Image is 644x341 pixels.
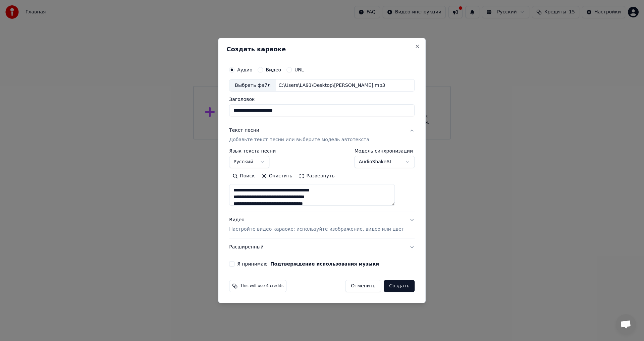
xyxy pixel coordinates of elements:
div: C:\Users\LA91\Desktop\[PERSON_NAME].mp3 [276,82,388,89]
button: Отменить [345,280,381,292]
div: Текст песниДобавьте текст песни или выберите модель автотекста [229,149,415,211]
div: Выбрать файл [229,79,276,92]
label: URL [294,67,304,72]
button: Очистить [258,171,296,182]
label: Язык текста песни [229,149,276,154]
button: Создать [384,280,415,292]
label: Видео [266,67,281,72]
button: ВидеоНастройте видео караоке: используйте изображение, видео или цвет [229,212,415,238]
label: Модель синхронизации [355,149,415,154]
label: Заголовок [229,97,415,102]
label: Я принимаю [237,262,379,266]
span: This will use 4 credits [240,283,283,289]
label: Аудио [237,67,252,72]
p: Настройте видео караоке: используйте изображение, видео или цвет [229,226,404,233]
button: Текст песниДобавьте текст песни или выберите модель автотекста [229,122,415,149]
p: Добавьте текст песни или выберите модель автотекста [229,137,369,144]
h2: Создать караоке [226,46,417,52]
button: Я принимаю [270,262,379,266]
div: Текст песни [229,127,259,134]
button: Развернуть [296,171,338,182]
button: Поиск [229,171,258,182]
div: Видео [229,217,404,233]
button: Расширенный [229,238,415,256]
